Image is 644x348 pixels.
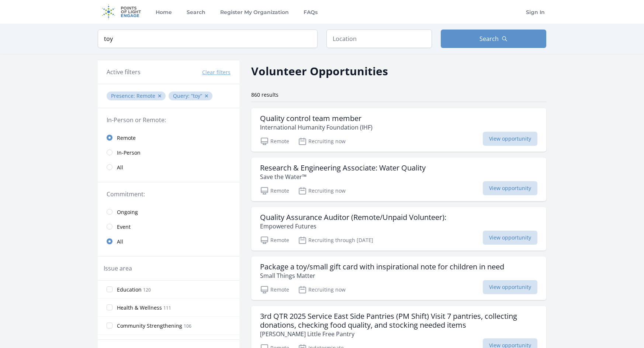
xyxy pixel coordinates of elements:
[260,271,504,280] p: Small Things Matter
[107,286,112,292] input: Education 120
[143,287,151,293] span: 120
[260,163,426,172] h3: Research & Engineering Associate: Water Quality
[251,63,388,79] h2: Volunteer Opportunities
[117,304,162,311] span: Health & Wellness
[260,137,289,146] p: Remote
[184,323,191,329] span: 106
[117,134,136,142] span: Remote
[111,92,136,99] span: Presence :
[298,236,373,245] p: Recruiting through [DATE]
[260,236,289,245] p: Remote
[98,30,318,48] input: Keyword
[251,256,546,300] a: Package a toy/small gift card with inspirational note for children in need Small Things Matter Re...
[98,145,239,160] a: In-Person
[136,92,155,99] span: Remote
[251,158,546,201] a: Research & Engineering Associate: Water Quality Save the Water™ Remote Recruiting now View opport...
[107,323,112,328] input: Community Strengthening 106
[260,262,504,271] h3: Package a toy/small gift card with inspirational note for children in need
[104,264,132,273] legend: Issue area
[479,34,499,43] span: Search
[98,130,239,145] a: Remote
[117,149,141,156] span: In-Person
[483,231,537,245] span: View opportunity
[107,116,231,124] legend: In-Person or Remote:
[298,186,346,195] p: Recruiting now
[163,305,171,311] span: 111
[117,209,138,216] span: Ongoing
[260,285,289,294] p: Remote
[298,137,346,146] p: Recruiting now
[98,219,239,234] a: Event
[251,207,546,251] a: Quality Assurance Auditor (Remote/Unpaid Volunteer): Empowered Futures Remote Recruiting through ...
[260,172,426,181] p: Save the Water™
[326,30,432,48] input: Location
[98,160,239,175] a: All
[260,330,537,338] p: [PERSON_NAME] Little Free Pantry
[260,222,446,231] p: Empowered Futures
[107,68,141,76] h3: Active filters
[260,213,446,222] h3: Quality Assurance Auditor (Remote/Unpaid Volunteer):
[157,92,162,100] button: ✕
[117,286,142,293] span: Education
[173,92,191,99] span: Query :
[98,204,239,219] a: Ongoing
[191,92,202,99] q: toy
[202,69,231,76] button: Clear filters
[107,190,231,199] legend: Commitment:
[483,132,537,146] span: View opportunity
[117,164,123,171] span: All
[483,181,537,195] span: View opportunity
[483,280,537,294] span: View opportunity
[117,223,131,231] span: Event
[260,186,289,195] p: Remote
[204,92,209,100] button: ✕
[260,114,373,123] h3: Quality control team member
[117,322,182,330] span: Community Strengthening
[98,234,239,249] a: All
[260,312,537,330] h3: 3rd QTR 2025 Service East Side Pantries (PM Shift) Visit 7 pantries, collecting donations, checki...
[298,285,346,294] p: Recruiting now
[107,304,112,310] input: Health & Wellness 111
[260,123,373,132] p: International Humanity Foundation (IHF)
[251,108,546,152] a: Quality control team member International Humanity Foundation (IHF) Remote Recruiting now View op...
[117,238,123,245] span: All
[441,30,546,48] button: Search
[251,91,278,98] span: 860 results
